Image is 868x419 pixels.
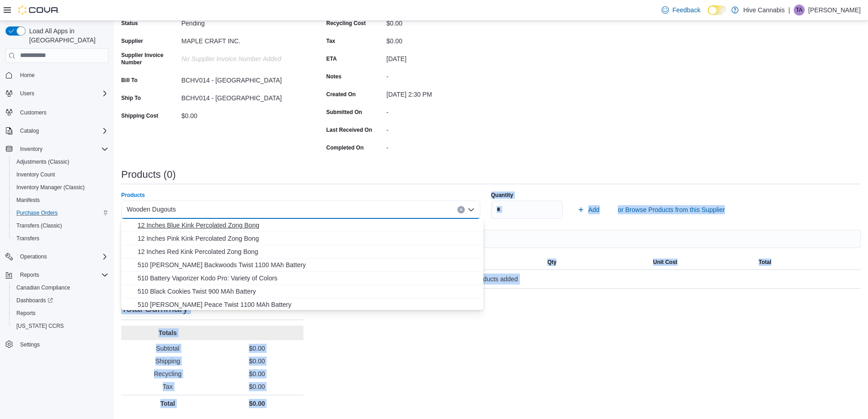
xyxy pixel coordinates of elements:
[121,191,145,199] label: Products
[491,191,514,199] label: Quantity
[16,235,39,242] span: Transfers
[121,112,158,119] label: Shipping Cost
[9,207,112,219] button: Purchase Orders
[326,91,356,98] label: Created On
[464,274,518,285] span: No products added
[181,16,303,27] div: Pending
[16,269,108,280] span: Reports
[9,232,112,245] button: Transfers
[743,5,785,16] p: Hive Cannabis
[13,182,88,193] a: Inventory Manager (Classic)
[653,259,677,266] span: Unit Cost
[326,73,341,80] label: Notes
[649,255,755,269] button: Unit Cost
[20,253,47,260] span: Operations
[138,260,478,269] span: 510 [PERSON_NAME] Backwoods Twist 1100 MAh Battery
[138,221,478,230] span: 12 Inches Blue Kink Percolated Zong Bong
[326,37,335,45] label: Tax
[214,344,300,353] p: $0.00
[16,251,108,262] span: Operations
[121,169,176,180] h3: Products (0)
[16,209,58,217] span: Purchase Orders
[18,5,59,15] img: Cova
[16,144,108,155] span: Inventory
[16,297,53,304] span: Dashboards
[9,294,112,307] a: Dashboards
[121,52,178,66] label: Supplier Invoice Number
[386,123,508,134] div: -
[13,220,108,231] span: Transfers (Classic)
[796,5,802,16] span: TA
[16,144,46,155] button: Inventory
[16,322,64,330] span: [US_STATE] CCRS
[121,37,143,45] label: Supplier
[121,259,483,272] button: 510 Bart Simpson Backwoods Twist 1100 MAh Battery
[2,250,112,263] button: Operations
[16,269,43,280] button: Reports
[16,125,108,136] span: Catalog
[386,105,508,116] div: -
[9,320,112,332] button: [US_STATE] CCRS
[125,399,211,408] p: Total
[16,106,108,118] span: Customers
[5,65,108,375] nav: Complex example
[138,247,478,256] span: 12 Inches Red Kink Percolated Zong Bong
[214,357,300,366] p: $0.00
[121,272,483,285] button: 510 Battery Vaporizer Kodo Pro: Variety of Colors
[16,171,55,178] span: Inventory Count
[20,341,40,348] span: Settings
[16,284,70,291] span: Canadian Compliance
[121,77,138,84] label: Bill To
[2,269,112,281] button: Reports
[794,5,805,16] div: Toby Atkinson
[808,5,861,16] p: [PERSON_NAME]
[13,295,56,306] a: Dashboards
[547,259,556,266] span: Qty
[326,126,372,134] label: Last Received On
[759,259,771,266] span: Total
[125,328,211,337] p: Totals
[16,222,62,229] span: Transfers (Classic)
[121,298,483,311] button: 510 Bob Marley Peace Twist 1100 MAh Battery
[467,206,475,213] button: Close list of options
[9,181,112,194] button: Inventory Manager (Classic)
[138,274,478,283] span: 510 Battery Vaporizer Kodo Pro: Variety of Colors
[181,34,303,45] div: MAPLE CRAFT INC.
[13,233,108,244] span: Transfers
[214,399,300,408] p: $0.00
[181,73,303,84] div: BCHV014 - [GEOGRAPHIC_DATA]
[20,72,35,79] span: Home
[16,125,42,136] button: Catalog
[20,90,34,97] span: Users
[16,69,108,81] span: Home
[121,232,483,245] button: 12 Inches Pink Kink Percolated Zong Bong
[386,87,508,98] div: [DATE] 2:30 PM
[125,369,211,378] p: Recycling
[20,145,42,153] span: Inventory
[16,339,108,350] span: Settings
[16,158,69,166] span: Adjustments (Classic)
[16,197,40,204] span: Manifests
[138,287,478,296] span: 510 Black Cookies Twist 900 MAh Battery
[9,194,112,207] button: Manifests
[181,52,303,62] div: No Supplier Invoice Number added
[9,281,112,294] button: Canadian Compliance
[16,310,36,317] span: Reports
[13,169,108,180] span: Inventory Count
[127,204,176,215] span: Wooden Dugouts
[13,233,43,244] a: Transfers
[326,144,364,151] label: Completed On
[386,140,508,151] div: -
[16,251,51,262] button: Operations
[214,382,300,391] p: $0.00
[16,88,108,99] span: Users
[13,195,108,206] span: Manifests
[20,271,39,279] span: Reports
[181,109,303,119] div: $0.00
[214,369,300,378] p: $0.00
[125,344,211,353] p: Subtotal
[13,169,59,180] a: Inventory Count
[9,219,112,232] button: Transfers (Classic)
[121,20,138,27] label: Status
